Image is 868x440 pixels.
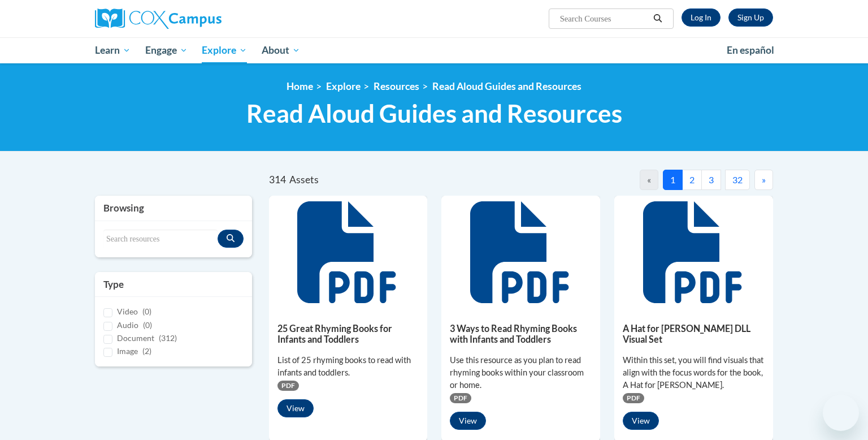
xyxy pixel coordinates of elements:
[145,44,188,57] span: Engage
[95,44,131,57] span: Learn
[103,230,218,249] input: Search resources
[521,170,773,190] nav: Pagination Navigation
[142,346,151,356] span: (2)
[682,170,702,190] button: 2
[623,323,765,345] h5: A Hat for [PERSON_NAME] DLL Visual Set
[95,8,310,29] a: Cox Campus
[103,201,244,215] h3: Browsing
[727,44,774,56] span: En español
[719,38,782,62] a: En español
[117,307,138,316] span: Video
[103,278,244,291] h3: Type
[194,37,254,63] a: Explore
[450,354,592,391] div: Use this resource as you plan to read rhyming books within your classroom or home.
[326,80,361,92] a: Explore
[450,412,486,430] button: View
[701,170,721,190] button: 3
[432,80,581,92] a: Read Aloud Guides and Resources
[218,230,244,248] button: Search resources
[117,320,138,330] span: Audio
[623,354,765,391] div: Within this set, you will find visuals that align with the focus words for the book, A Hat for [P...
[374,80,419,92] a: Resources
[277,323,419,345] h5: 25 Great Rhyming Books for Infants and Toddlers
[88,37,138,63] a: Learn
[277,354,419,379] div: List of 25 rhyming books to read with infants and toddlers.
[246,98,622,128] span: Read Aloud Guides and Resources
[142,307,151,316] span: (0)
[823,395,859,431] iframe: Button to launch messaging window
[289,174,319,186] span: Assets
[450,323,592,345] h5: 3 Ways to Read Rhyming Books with Infants and Toddlers
[682,8,721,27] a: Log In
[202,44,247,57] span: Explore
[559,12,649,25] input: Search Courses
[277,381,299,391] span: PDF
[95,8,222,29] img: Cox Campus
[277,399,314,417] button: View
[663,170,683,190] button: 1
[78,37,790,63] div: Main menu
[725,170,750,190] button: 32
[623,393,644,403] span: PDF
[623,412,659,430] button: View
[649,12,666,25] button: Search
[287,80,313,92] a: Home
[262,44,300,57] span: About
[269,174,286,186] span: 314
[762,174,766,185] span: »
[254,37,307,63] a: About
[728,8,773,27] a: Register
[754,170,773,190] button: Next
[138,37,195,63] a: Engage
[143,320,152,330] span: (0)
[450,393,471,403] span: PDF
[159,333,177,343] span: (312)
[117,346,138,356] span: Image
[117,333,154,343] span: Document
